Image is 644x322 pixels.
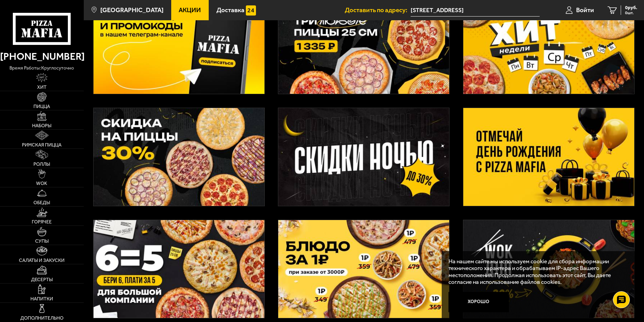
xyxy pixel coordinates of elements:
span: WOK [36,181,47,186]
span: 0 шт. [625,11,637,15]
input: Ваш адрес доставки [411,4,539,17]
span: [GEOGRAPHIC_DATA] [100,7,163,13]
span: Салаты и закуски [19,258,65,263]
span: Горячее [32,220,52,224]
span: Акции [179,7,201,13]
span: Дополнительно [20,316,63,321]
span: Доставить по адресу: [345,7,411,13]
span: Римская пицца [22,143,61,147]
span: 0 руб. [625,5,637,10]
button: Хорошо [448,292,509,312]
span: Россия, Санкт-Петербург, Московский проспект, 140к2 [411,4,539,17]
span: Обеды [33,200,50,205]
span: Пицца [33,104,50,109]
img: 15daf4d41897b9f0e9f617042186c801.svg [246,5,256,16]
span: Супы [35,239,49,244]
p: На нашем сайте мы используем cookie для сбора информации технического характера и обрабатываем IP... [448,258,624,286]
span: Десерты [31,277,53,282]
span: Доставка [216,7,244,13]
span: Роллы [33,162,50,167]
span: Наборы [32,124,51,128]
span: Войти [576,7,594,13]
span: Напитки [30,297,53,301]
span: Хит [37,85,47,90]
